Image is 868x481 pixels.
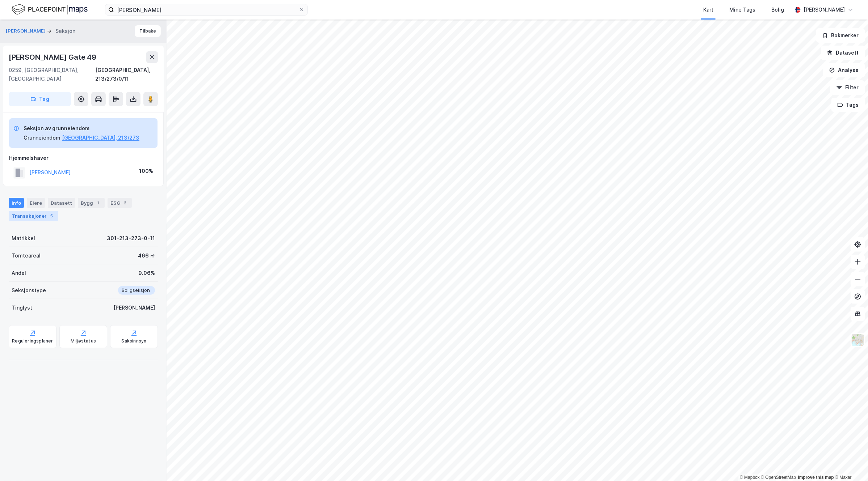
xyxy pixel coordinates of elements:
[804,5,845,14] div: [PERSON_NAME]
[12,251,41,260] div: Tomteareal
[851,333,865,347] img: Z
[12,234,35,243] div: Matrikkel
[138,251,155,260] div: 466 ㎡
[95,199,102,207] div: 1
[9,154,158,162] div: Hjemmelshaver
[24,124,139,133] div: Seksjon av grunneiendom
[139,167,153,175] div: 100%
[9,66,95,83] div: 0259, [GEOGRAPHIC_DATA], [GEOGRAPHIC_DATA]
[138,269,155,277] div: 9.06%
[798,475,834,480] a: Improve this map
[703,5,713,14] div: Kart
[821,46,865,60] button: Datasett
[114,4,299,15] input: Søk på adresse, matrikkel, gårdeiere, leietakere eller personer
[761,475,796,480] a: OpenStreetMap
[816,28,865,43] button: Bokmerker
[832,446,868,481] iframe: Chat Widget
[12,3,88,16] img: logo.f888ab2527a4732fd821a326f86c7f29.svg
[830,80,865,95] button: Filter
[12,269,26,277] div: Andel
[823,63,865,77] button: Analyse
[740,475,760,480] a: Mapbox
[12,286,46,295] div: Seksjonstype
[95,66,158,83] div: [GEOGRAPHIC_DATA], 213/273/0/11
[27,198,45,208] div: Eiere
[9,198,24,208] div: Info
[48,212,55,220] div: 5
[122,199,129,207] div: 2
[729,5,755,14] div: Mine Tags
[771,5,784,14] div: Bolig
[9,211,58,221] div: Transaksjoner
[113,303,155,312] div: [PERSON_NAME]
[9,51,98,63] div: [PERSON_NAME] Gate 49
[6,27,47,35] button: [PERSON_NAME]
[107,234,155,243] div: 301-213-273-0-11
[108,198,132,208] div: ESG
[24,133,60,142] div: Grunneiendom
[9,92,71,106] button: Tag
[71,338,96,344] div: Miljøstatus
[135,25,161,37] button: Tilbake
[12,303,32,312] div: Tinglyst
[12,338,53,344] div: Reguleringsplaner
[78,198,105,208] div: Bygg
[831,98,865,112] button: Tags
[62,133,139,142] button: [GEOGRAPHIC_DATA], 213/273
[122,338,147,344] div: Saksinnsyn
[48,198,75,208] div: Datasett
[55,27,75,35] div: Seksjon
